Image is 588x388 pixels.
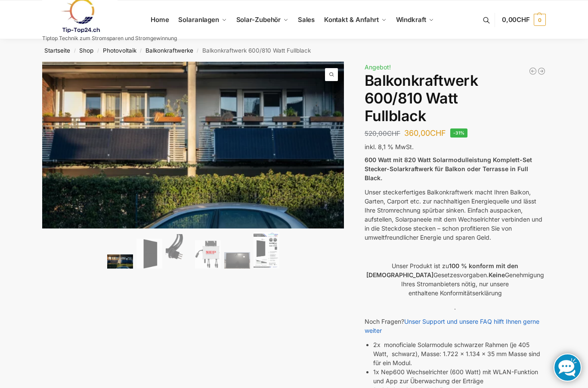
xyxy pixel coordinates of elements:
[136,47,145,54] span: /
[195,240,221,269] img: NEP 800 Drosselbar auf 600 Watt
[502,16,530,24] span: 0,00
[365,129,400,138] bdi: 520,00
[387,129,400,138] span: CHF
[392,0,437,39] a: Windkraft
[44,47,70,54] a: Startseite
[175,0,230,39] a: Solaranlagen
[79,47,93,54] a: Shop
[534,14,546,26] span: 0
[365,143,414,150] span: inkl. 8,1 % MwSt.
[450,128,468,138] span: -31%
[193,47,202,54] span: /
[320,0,390,39] a: Kontakt & Anfahrt
[70,47,79,54] span: /
[365,63,391,71] span: Angebot!
[489,271,505,278] strong: Keine
[107,254,133,269] img: 2 Balkonkraftwerke
[294,0,318,39] a: Sales
[365,156,532,181] strong: 600 Watt mit 820 Watt Solarmodulleistung Komplett-Set Stecker-Solarkraftwerk für Balkon oder Terr...
[298,16,315,24] span: Sales
[502,7,546,33] a: 0,00CHF 0
[404,128,446,138] bdi: 360,00
[324,16,379,24] span: Kontakt & Anfahrt
[42,62,344,228] img: Balkonkraftwerk 600/810 Watt Fullblack 1
[537,67,546,75] a: Balkonkraftwerk 405/600 Watt erweiterbar
[166,234,192,269] img: Anschlusskabel-3meter_schweizer-stecker
[365,72,546,125] h1: Balkonkraftwerk 600/810 Watt Fullblack
[145,47,193,54] a: Balkonkraftwerke
[136,239,162,269] img: TommaTech Vorderseite
[254,232,279,269] img: Balkonkraftwerk 600/810 Watt Fullblack – Bild 6
[103,47,136,54] a: Photovoltaik
[27,39,561,62] nav: Breadcrumb
[42,36,177,41] p: Tiptop Technik zum Stromsparen und Stromgewinnung
[373,340,546,367] li: 2x monoficiale Solarmodule schwarzer Rahmen (je 405 Watt, schwarz), Masse: 1.722 x 1.134 x 35 mm ...
[529,67,537,75] a: Balkonkraftwerk 445/600 Watt Bificial
[366,262,519,278] strong: 100 % konform mit den [DEMOGRAPHIC_DATA]
[365,188,546,242] p: Unser steckerfertiges Balkonkraftwerk macht Ihren Balkon, Garten, Carport etc. zur nachhaltigen E...
[430,128,446,138] span: CHF
[517,16,530,24] span: CHF
[178,16,219,24] span: Solaranlagen
[365,318,539,334] a: Unser Support und unsere FAQ hilft Ihnen gerne weiter
[365,317,546,335] p: Noch Fragen?
[93,47,102,54] span: /
[396,16,426,24] span: Windkraft
[365,303,546,312] p: .
[232,0,292,39] a: Solar-Zubehör
[365,261,546,297] p: Unser Produkt ist zu Gesetzesvorgaben. Genehmigung Ihres Stromanbieters nötig, nur unsere enthalt...
[236,16,281,24] span: Solar-Zubehör
[373,367,546,385] li: 1x Nep600 Wechselrichter (600 Watt) mit WLAN-Funktion und App zur Überwachung der Erträge
[224,252,250,269] img: Balkonkraftwerk 600/810 Watt Fullblack – Bild 5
